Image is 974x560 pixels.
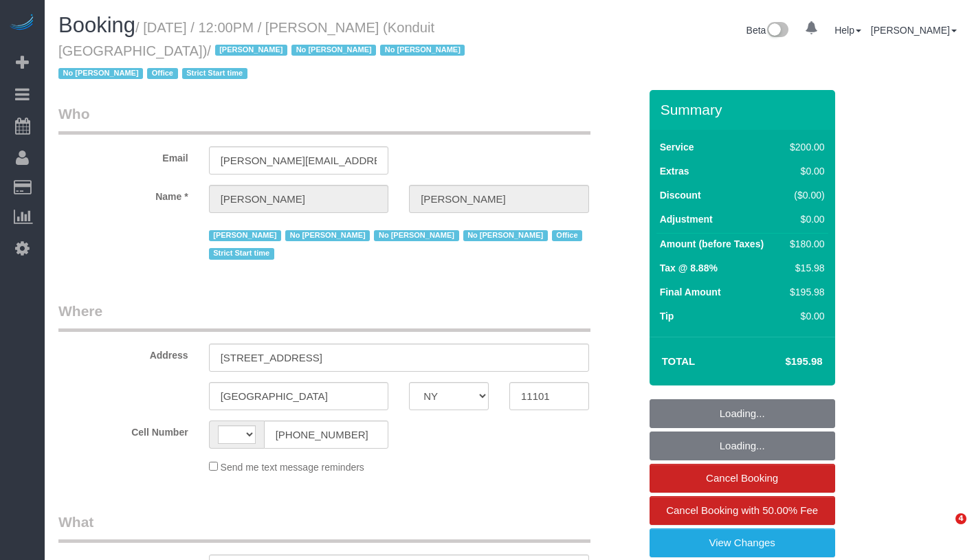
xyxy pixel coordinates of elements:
[660,285,721,299] label: Final Amount
[660,212,713,226] label: Adjustment
[209,185,389,213] input: First Name
[58,104,590,135] legend: Who
[660,140,694,154] label: Service
[58,512,590,543] legend: What
[662,355,696,367] strong: Total
[264,421,389,449] input: Cell Number
[209,382,389,410] input: City
[147,68,177,79] span: Office
[871,25,957,36] a: [PERSON_NAME]
[8,14,36,33] img: Automaid Logo
[784,237,824,251] div: $180.00
[650,528,835,557] a: View Changes
[834,25,861,36] a: Help
[291,45,376,56] span: No [PERSON_NAME]
[660,237,764,251] label: Amount (before Taxes)
[221,462,364,473] span: Send me text message reminders
[209,248,274,259] span: Strict Start time
[766,22,788,40] img: New interface
[660,309,674,323] label: Tip
[58,43,469,82] span: /
[660,164,689,178] label: Extras
[744,356,822,368] h4: $195.98
[463,230,548,241] span: No [PERSON_NAME]
[409,185,589,213] input: Last Name
[784,188,824,202] div: ($0.00)
[285,230,370,241] span: No [PERSON_NAME]
[374,230,458,241] span: No [PERSON_NAME]
[927,513,960,546] iframe: Intercom live chat
[784,140,824,154] div: $200.00
[509,382,589,410] input: Zip Code
[58,301,590,332] legend: Where
[58,13,135,37] span: Booking
[660,261,718,275] label: Tax @ 8.88%
[650,496,835,525] a: Cancel Booking with 50.00% Fee
[48,146,199,165] label: Email
[746,25,789,36] a: Beta
[784,212,824,226] div: $0.00
[209,230,281,241] span: [PERSON_NAME]
[215,45,287,56] span: [PERSON_NAME]
[784,309,824,323] div: $0.00
[955,513,966,524] span: 4
[784,164,824,178] div: $0.00
[552,230,582,241] span: Office
[48,185,199,203] label: Name *
[182,68,247,79] span: Strict Start time
[58,68,143,79] span: No [PERSON_NAME]
[660,188,701,202] label: Discount
[661,102,828,117] h3: Summary
[650,464,835,493] a: Cancel Booking
[48,421,199,439] label: Cell Number
[666,504,818,516] span: Cancel Booking with 50.00% Fee
[380,45,465,56] span: No [PERSON_NAME]
[209,146,389,175] input: Email
[48,344,199,362] label: Address
[58,20,469,82] small: / [DATE] / 12:00PM / [PERSON_NAME] (Konduit [GEOGRAPHIC_DATA])
[784,261,824,275] div: $15.98
[784,285,824,299] div: $195.98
